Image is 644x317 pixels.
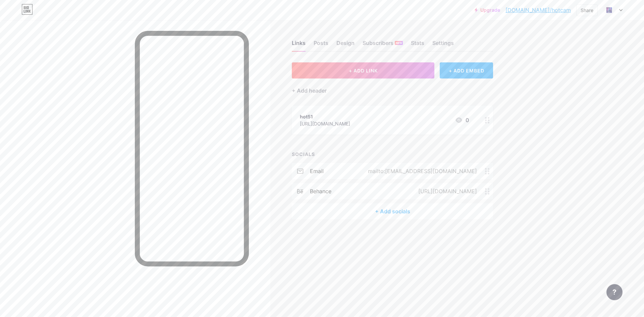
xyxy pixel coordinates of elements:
div: Settings [432,39,454,51]
div: mailto:[EMAIL_ADDRESS][DOMAIN_NAME] [357,167,485,175]
div: + Add header [292,87,327,95]
div: email [310,167,324,175]
span: NEW [396,41,402,45]
span: + ADD LINK [349,68,378,73]
button: + ADD LINK [292,62,434,78]
div: [URL][DOMAIN_NAME] [300,120,350,127]
a: Upgrade [475,7,500,13]
div: Design [336,39,355,51]
div: [URL][DOMAIN_NAME] [408,187,485,195]
img: hotcam [603,4,615,16]
div: + ADD EMBED [440,62,493,78]
div: + Add socials [292,203,493,219]
div: 0 [455,116,469,124]
a: [DOMAIN_NAME]/hotcam [505,6,571,14]
div: Posts [314,39,328,51]
div: SOCIALS [292,151,493,158]
div: hot51 [300,113,350,120]
div: Share [581,7,593,14]
div: behance [310,187,331,195]
div: Stats [411,39,424,51]
div: Subscribers [363,39,403,51]
div: Links [292,39,306,51]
